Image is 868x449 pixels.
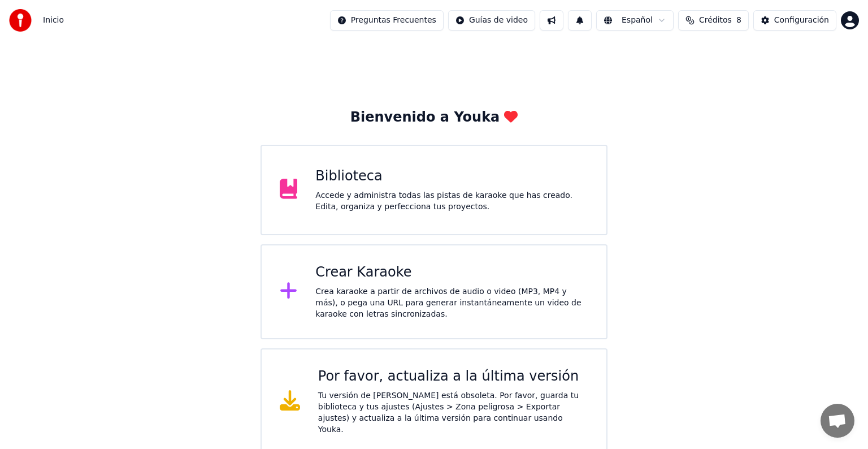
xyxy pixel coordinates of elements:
div: Por favor, actualiza a la última versión [318,368,588,386]
button: Guías de video [448,10,535,31]
button: Créditos8 [678,10,749,31]
div: Configuración [774,15,829,26]
span: Créditos [699,15,732,26]
span: Inicio [43,15,64,26]
img: youka [9,9,32,32]
nav: breadcrumb [43,15,64,26]
div: Biblioteca [315,167,588,185]
div: Crea karaoke a partir de archivos de audio o video (MP3, MP4 y más), o pega una URL para generar ... [315,286,588,320]
span: 8 [736,15,741,26]
button: Configuración [753,10,836,31]
div: Tu versión de [PERSON_NAME] está obsoleta. Por favor, guarda tu biblioteca y tus ajustes (Ajustes... [318,390,588,435]
div: Crear Karaoke [315,264,588,282]
div: Bienvenido a Youka [350,109,518,127]
div: Accede y administra todas las pistas de karaoke que has creado. Edita, organiza y perfecciona tus... [315,190,588,213]
button: Preguntas Frecuentes [330,10,444,31]
a: Chat abierto [821,404,854,438]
